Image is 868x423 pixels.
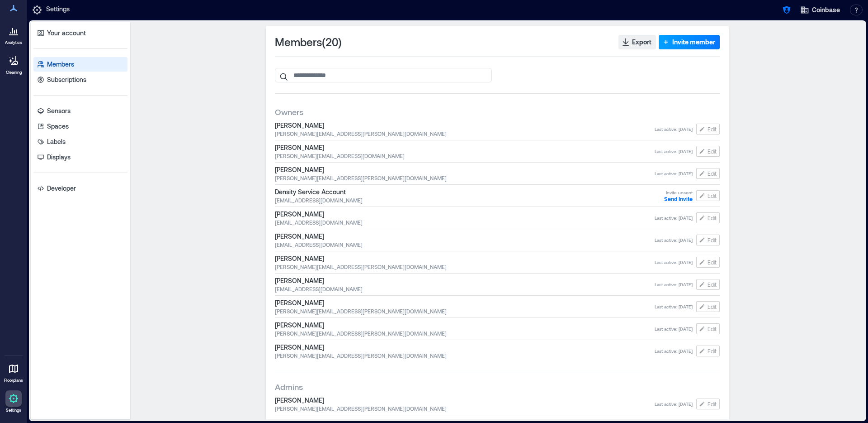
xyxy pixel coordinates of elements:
[275,210,655,219] span: [PERSON_NAME]
[4,378,23,383] p: Floorplans
[797,3,843,17] button: Coinbase
[275,197,664,204] span: [EMAIL_ADDRESS][DOMAIN_NAME]
[275,254,655,263] span: [PERSON_NAME]
[275,219,655,226] span: [EMAIL_ADDRESS][DOMAIN_NAME]
[655,215,693,221] span: Last active : [DATE]
[47,75,86,84] p: Subscriptions
[275,143,655,152] span: [PERSON_NAME]
[33,57,127,72] a: Members
[275,152,655,159] span: [PERSON_NAME][EMAIL_ADDRESS][DOMAIN_NAME]
[33,119,127,134] a: Spaces
[275,330,655,337] span: [PERSON_NAME][EMAIL_ADDRESS][PERSON_NAME][DOMAIN_NAME]
[666,189,693,196] span: Invite unsent
[672,38,715,47] span: Invite member
[655,348,693,354] span: Last active : [DATE]
[33,26,127,40] a: Your account
[2,20,25,48] a: Analytics
[275,276,655,285] span: [PERSON_NAME]
[708,214,717,221] span: Edit
[708,259,717,266] span: Edit
[708,325,717,332] span: Edit
[47,137,66,146] p: Labels
[696,257,720,268] button: Edit
[696,235,720,245] button: Edit
[696,168,720,179] button: Edit
[275,165,655,174] span: [PERSON_NAME]
[33,150,127,164] a: Displays
[708,192,717,199] span: Edit
[696,212,720,223] button: Edit
[696,190,720,201] button: Edit
[6,70,22,75] p: Cleaning
[275,241,655,248] span: [EMAIL_ADDRESS][DOMAIN_NAME]
[655,259,693,265] span: Last active : [DATE]
[47,153,71,162] p: Displays
[47,106,71,115] p: Sensors
[275,298,655,308] span: [PERSON_NAME]
[655,281,693,288] span: Last active : [DATE]
[275,405,655,412] span: [PERSON_NAME][EMAIL_ADDRESS][PERSON_NAME][DOMAIN_NAME]
[655,401,693,407] span: Last active : [DATE]
[696,346,720,356] button: Edit
[3,388,24,416] a: Settings
[708,148,717,155] span: Edit
[47,60,74,69] p: Members
[47,184,76,193] p: Developer
[812,5,840,14] span: Coinbase
[33,104,127,118] a: Sensors
[696,146,720,157] button: Edit
[275,121,655,130] span: [PERSON_NAME]
[33,72,127,87] a: Subscriptions
[618,35,656,49] button: Export
[708,125,717,133] span: Edit
[659,35,720,49] button: Invite member
[1,358,26,386] a: Floorplans
[696,279,720,290] button: Edit
[275,381,303,392] span: Admins
[33,181,127,196] a: Developer
[655,126,693,132] span: Last active : [DATE]
[275,263,655,270] span: [PERSON_NAME][EMAIL_ADDRESS][PERSON_NAME][DOMAIN_NAME]
[708,281,717,288] span: Edit
[275,396,655,405] span: [PERSON_NAME]
[655,237,693,243] span: Last active : [DATE]
[708,236,717,244] span: Edit
[275,187,664,197] span: Density Service Account
[655,170,693,177] span: Last active : [DATE]
[275,285,655,293] span: [EMAIL_ADDRESS][DOMAIN_NAME]
[275,321,655,330] span: [PERSON_NAME]
[275,308,655,315] span: [PERSON_NAME][EMAIL_ADDRESS][PERSON_NAME][DOMAIN_NAME]
[696,323,720,334] button: Edit
[708,347,717,355] span: Edit
[6,408,21,413] p: Settings
[655,148,693,154] span: Last active : [DATE]
[696,301,720,312] button: Edit
[275,130,655,137] span: [PERSON_NAME][EMAIL_ADDRESS][PERSON_NAME][DOMAIN_NAME]
[275,35,342,49] span: Members ( 20 )
[46,5,70,15] p: Settings
[275,174,655,182] span: [PERSON_NAME][EMAIL_ADDRESS][PERSON_NAME][DOMAIN_NAME]
[2,50,25,78] a: Cleaning
[275,106,303,117] span: Owners
[632,38,651,47] span: Export
[655,303,693,310] span: Last active : [DATE]
[5,40,22,45] p: Analytics
[708,170,717,177] span: Edit
[47,29,86,38] p: Your account
[275,352,655,359] span: [PERSON_NAME][EMAIL_ADDRESS][PERSON_NAME][DOMAIN_NAME]
[655,326,693,332] span: Last active : [DATE]
[696,399,720,409] button: Edit
[708,303,717,310] span: Edit
[275,232,655,241] span: [PERSON_NAME]
[696,124,720,135] button: Edit
[47,122,69,131] p: Spaces
[275,343,655,352] span: [PERSON_NAME]
[708,400,717,408] span: Edit
[664,196,693,202] button: Send Invite
[33,135,127,149] a: Labels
